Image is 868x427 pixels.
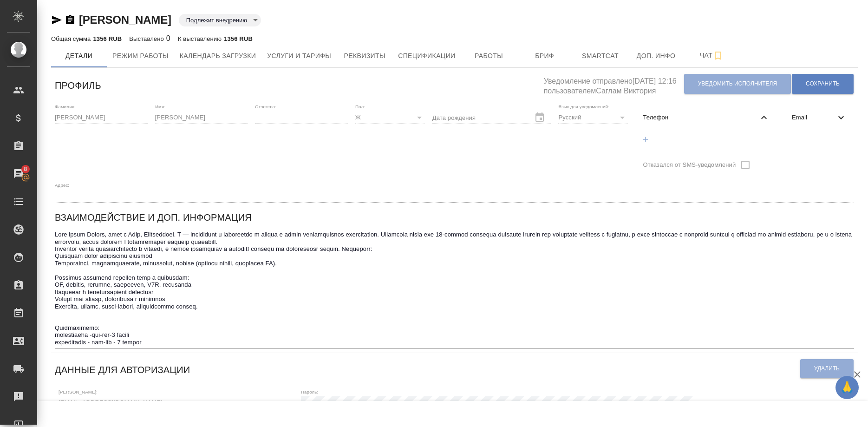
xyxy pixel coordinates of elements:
p: Выставлено [129,35,166,42]
button: Сохранить [792,74,854,94]
label: Имя: [155,104,165,109]
h6: Данные для авторизации [55,362,190,377]
span: 🙏 [839,378,855,397]
label: Адрес: [55,183,69,187]
span: Smartcat [578,50,623,62]
div: Подлежит внедрению [179,14,261,26]
span: Режим работы [112,50,169,62]
span: Телефон [643,113,758,122]
span: Спецификации [398,50,455,62]
span: Реквизиты [342,50,387,62]
h5: Уведомление отправлено [DATE] 12:16 пользователем Саглам Виктория [544,72,684,96]
svg: Подписаться [712,50,724,61]
button: Скопировать ссылку [65,14,76,26]
span: Работы [467,50,511,62]
span: Отказался от SMS-уведомлений [643,160,736,170]
label: Пароль: [301,390,318,394]
p: 1356 RUB [224,35,253,42]
div: Ж [355,111,425,124]
h6: Профиль [55,78,101,93]
span: Email [792,113,835,122]
span: Чат [690,50,734,61]
button: 🙏 [835,376,859,399]
label: Отчество: [255,104,276,109]
span: Доп. инфо [634,50,679,62]
div: Телефон [635,107,777,128]
button: Подлежит внедрению [183,16,250,24]
label: Пол: [355,104,365,109]
p: 1356 RUB [93,35,122,42]
textarea: Lore ipsum Dolors, amet c Adip, Elitseddoei. T — incididunt u laboreetdo m aliqua e admin veniamq... [55,231,854,346]
label: [PERSON_NAME]: [59,390,98,394]
span: Календарь загрузки [180,50,256,62]
span: 8 [18,164,33,174]
h6: Взаимодействие и доп. информация [55,210,252,225]
span: Сохранить [806,80,840,88]
label: Язык для уведомлений: [558,104,609,109]
button: Скопировать ссылку для ЯМессенджера [51,14,62,26]
label: Фамилия: [55,104,76,109]
p: Общая сумма [51,35,93,42]
span: Детали [57,50,101,62]
a: 8 [2,162,35,185]
span: Услуги и тарифы [267,50,331,62]
div: 0 [129,33,170,44]
div: Email [784,107,854,128]
span: Бриф [522,50,567,62]
p: К выставлению [178,35,224,42]
a: [PERSON_NAME] [79,13,171,26]
div: Русский [558,111,628,124]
